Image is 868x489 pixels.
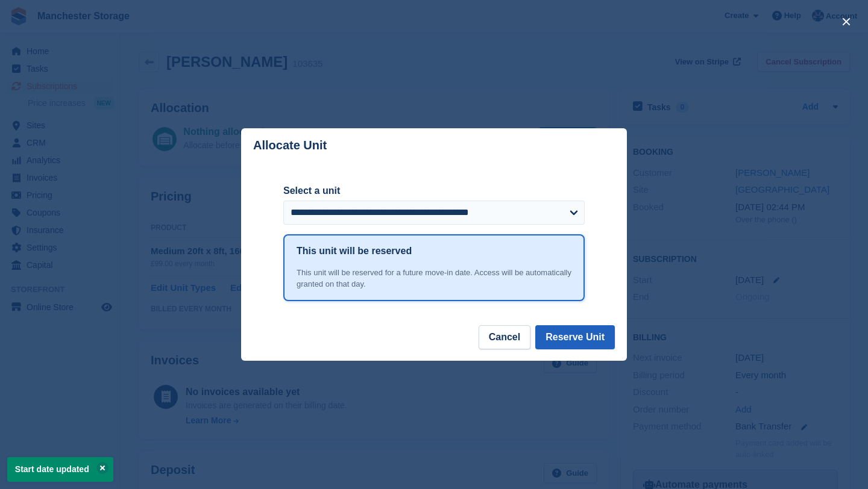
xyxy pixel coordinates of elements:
p: Start date updated [7,457,113,482]
h1: This unit will be reserved [297,244,412,258]
button: Reserve Unit [535,325,615,349]
button: close [837,12,856,31]
div: This unit will be reserved for a future move-in date. Access will be automatically granted on tha... [297,267,571,290]
p: Allocate Unit [253,139,327,152]
button: Cancel [479,325,530,349]
label: Select a unit [283,184,585,198]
